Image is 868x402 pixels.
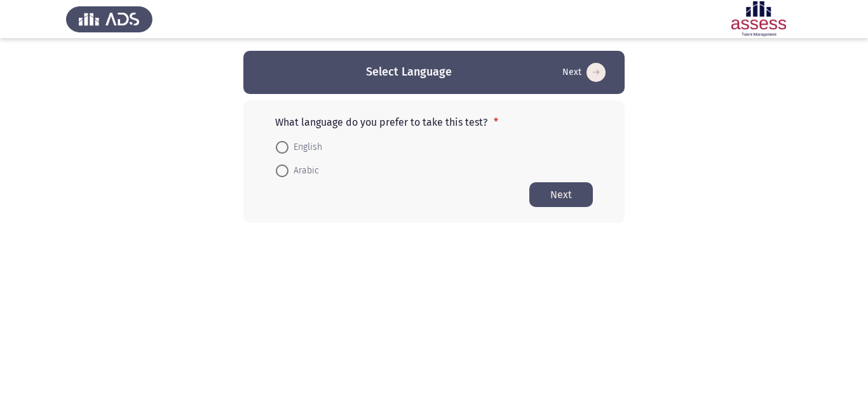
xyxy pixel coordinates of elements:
[66,1,153,37] img: Assess Talent Management logo
[275,116,593,128] p: What language do you prefer to take this test?
[288,140,322,155] span: English
[715,1,802,37] img: Assessment logo of ASSESS Employability - EBI
[288,163,319,178] span: Arabic
[529,182,593,207] button: Start assessment
[559,62,609,83] button: Start assessment
[366,64,452,80] h3: Select Language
